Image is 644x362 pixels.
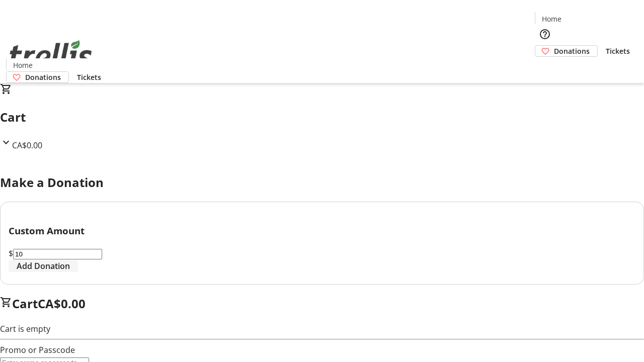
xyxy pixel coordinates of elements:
a: Donations [535,45,598,57]
a: Tickets [69,72,109,82]
span: Home [542,14,561,24]
button: Help [535,24,555,44]
span: CA$0.00 [12,140,42,151]
input: Donation Amount [13,249,102,259]
span: Donations [554,46,590,56]
a: Donations [6,71,69,83]
span: Add Donation [17,260,70,272]
span: $ [9,248,13,259]
a: Home [7,60,39,70]
span: Donations [25,72,61,82]
span: CA$0.00 [38,295,86,312]
span: Tickets [77,72,101,82]
span: Home [13,60,33,70]
a: Home [535,14,568,24]
button: Cart [535,57,555,77]
h3: Custom Amount [9,224,635,238]
span: Tickets [606,46,630,56]
img: Orient E2E Organization 62PuBA5FJd's Logo [6,29,96,79]
button: Add Donation [9,260,78,272]
a: Tickets [598,46,638,56]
